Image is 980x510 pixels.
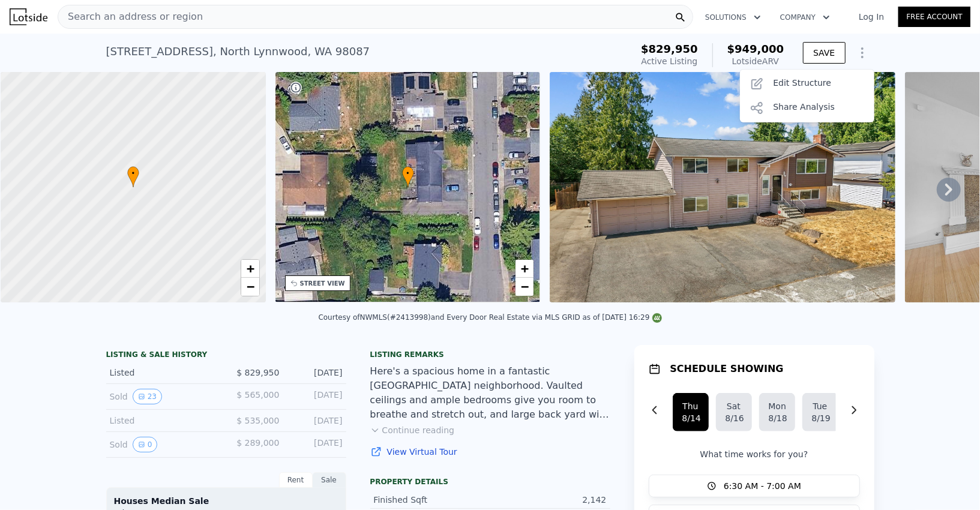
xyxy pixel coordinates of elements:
[696,7,771,28] button: Solutions
[670,362,784,376] h1: SCHEDULE SHOWING
[236,438,279,448] span: $ 289,000
[727,43,784,55] span: $949,000
[490,494,607,506] div: 2,142
[370,477,610,487] div: Property details
[516,278,534,296] a: Zoom out
[114,495,338,507] div: Houses Median Sale
[802,393,838,431] button: Tue8/19
[318,313,661,322] div: Courtesy of NWMLS (#2413998) and Every Door Real Estate via MLS GRID as of [DATE] 16:29
[769,412,786,424] div: 8/18
[516,260,534,278] a: Zoom in
[740,72,874,96] div: Edit Structure
[812,412,829,424] div: 8/19
[289,437,343,452] div: [DATE]
[727,55,784,67] div: Lotside ARV
[673,393,709,431] button: Thu8/14
[740,70,874,122] div: Show Options
[133,389,162,404] button: View historical data
[106,350,346,362] div: LISTING & SALE HISTORY
[649,448,860,460] p: What time works for you?
[649,475,860,497] button: 6:30 AM - 7:00 AM
[110,367,217,379] div: Listed
[844,11,898,23] a: Log In
[370,350,610,359] div: Listing remarks
[110,437,217,452] div: Sold
[726,400,742,412] div: Sat
[127,166,139,187] div: •
[521,261,529,276] span: +
[759,393,795,431] button: Mon8/18
[106,43,370,60] div: [STREET_ADDRESS] , North Lynnwood , WA 98087
[402,166,414,187] div: •
[370,424,455,436] button: Continue reading
[110,415,217,427] div: Listed
[313,472,346,488] div: Sale
[682,412,699,424] div: 8/14
[236,416,279,425] span: $ 535,000
[374,494,490,506] div: Finished Sqft
[289,389,343,404] div: [DATE]
[803,42,845,64] button: SAVE
[771,7,840,28] button: Company
[812,400,829,412] div: Tue
[241,260,259,278] a: Zoom in
[127,168,139,179] span: •
[402,168,414,179] span: •
[769,400,786,412] div: Mon
[370,446,610,458] a: View Virtual Tour
[550,72,895,302] img: Sale: 167299024 Parcel: 103599185
[370,364,610,422] div: Here's a spacious home in a fantastic [GEOGRAPHIC_DATA] neighborhood. Vaulted ceilings and ample ...
[740,96,874,120] div: Share Analysis
[279,472,313,488] div: Rent
[246,279,254,294] span: −
[898,7,970,27] a: Free Account
[641,43,698,55] span: $829,950
[58,10,203,24] span: Search an address or region
[850,41,874,65] button: Show Options
[521,279,529,294] span: −
[289,367,343,379] div: [DATE]
[241,278,259,296] a: Zoom out
[236,390,279,400] span: $ 565,000
[289,415,343,427] div: [DATE]
[652,313,662,323] img: NWMLS Logo
[133,437,158,452] button: View historical data
[246,261,254,276] span: +
[682,400,699,412] div: Thu
[10,8,47,25] img: Lotside
[726,412,742,424] div: 8/16
[724,480,801,492] span: 6:30 AM - 7:00 AM
[642,56,698,66] span: Active Listing
[110,389,217,404] div: Sold
[236,368,279,377] span: $ 829,950
[716,393,752,431] button: Sat8/16
[300,279,345,288] div: STREET VIEW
